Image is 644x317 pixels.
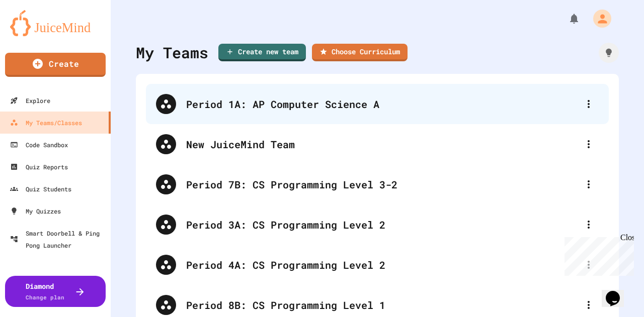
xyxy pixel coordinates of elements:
[186,177,579,192] div: Period 7B: CS Programming Level 3-2
[146,245,609,285] div: Period 4A: CS Programming Level 2
[146,84,609,124] div: Period 1A: AP Computer Science A
[583,7,614,30] div: My Account
[10,139,68,151] div: Code Sandbox
[146,204,609,245] div: Period 3A: CS Programming Level 2
[186,257,579,272] div: Period 4A: CS Programming Level 2
[26,293,64,301] span: Change plan
[560,233,634,276] iframe: chat widget
[136,41,208,64] div: My Teams
[549,10,583,27] div: My Notifications
[146,164,609,204] div: Period 7B: CS Programming Level 3-2
[312,44,408,61] a: Choose Curriculum
[602,277,634,307] iframe: chat widget
[10,117,82,129] div: My Teams/Classes
[10,94,50,107] div: Explore
[5,276,106,307] button: DiamondChange plan
[4,4,69,64] div: Chat with us now!Close
[10,205,61,217] div: My Quizzes
[186,96,579,112] div: Period 1A: AP Computer Science A
[218,44,306,61] a: Create new team
[10,183,71,195] div: Quiz Students
[146,124,609,164] div: New JuiceMind Team
[10,161,68,173] div: Quiz Reports
[186,217,579,232] div: Period 3A: CS Programming Level 2
[10,227,107,251] div: Smart Doorbell & Ping Pong Launcher
[186,297,579,312] div: Period 8B: CS Programming Level 1
[10,10,101,36] img: logo-orange.svg
[599,43,619,63] div: How it works
[186,137,579,152] div: New JuiceMind Team
[26,281,64,302] div: Diamond
[5,53,106,77] a: Create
